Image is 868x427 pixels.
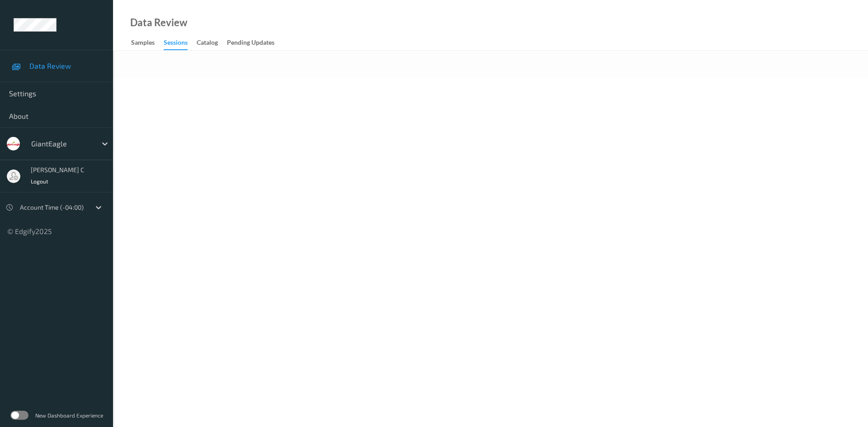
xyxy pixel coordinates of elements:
[130,18,187,27] div: Data Review
[131,38,155,49] div: Samples
[131,37,164,49] a: Samples
[227,38,274,49] div: Pending Updates
[197,37,227,49] a: Catalog
[164,37,197,50] a: Sessions
[164,38,188,50] div: Sessions
[197,38,218,49] div: Catalog
[227,37,283,49] a: Pending Updates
